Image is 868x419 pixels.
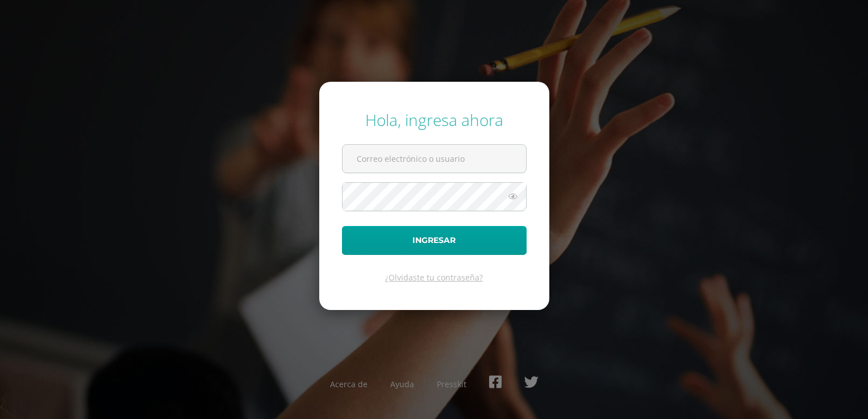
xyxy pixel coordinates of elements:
a: Presskit [437,379,466,389]
a: Acerca de [330,379,368,389]
button: Ingresar [342,226,527,255]
a: Ayuda [390,379,414,389]
input: Correo electrónico o usuario [343,145,526,173]
div: Hola, ingresa ahora [342,109,527,131]
a: ¿Olvidaste tu contraseña? [385,272,483,283]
